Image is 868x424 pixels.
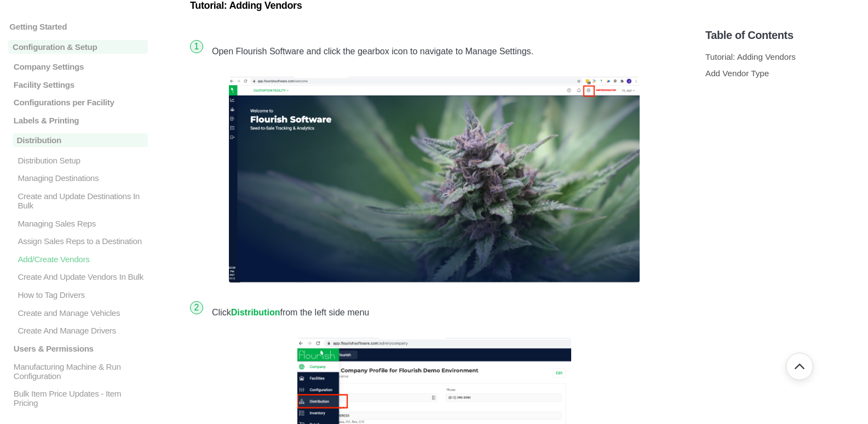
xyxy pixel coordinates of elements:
[16,308,148,318] p: Create and Manage Vehicles
[13,116,148,125] p: Labels & Printing
[8,290,148,299] a: How to Tag Drivers
[705,52,796,61] a: Tutorial: Adding Vendors
[16,326,148,335] p: Create And Manage Drivers
[8,116,148,125] a: Labels & Printing
[8,362,148,381] a: Manufacturing Machine & Run Configuration
[8,272,148,281] a: Create And Update Vendors In Bulk
[16,272,148,281] p: Create And Update Vendors In Bulk
[16,290,148,299] p: How to Tag Drivers
[16,236,148,246] p: Assign Sales Reps to a Destination
[8,134,148,148] a: Distribution
[13,389,148,408] p: Bulk Item Price Updates - Item Pricing
[8,80,148,89] a: Facility Settings
[8,40,148,54] a: Configuration & Setup
[8,389,148,408] a: Bulk Item Price Updates - Item Pricing
[231,308,280,317] strong: Distribution
[705,69,769,78] a: Add Vendor Type
[13,134,148,148] p: Distribution
[786,353,813,380] button: Go back to top of document
[16,255,148,264] p: Add/Create Vendors
[8,173,148,183] a: Managing Destinations
[212,45,533,58] span: Open Flourish Software and click the gearbox icon to navigate to Manage Settings.
[8,22,148,31] a: Getting Started
[13,362,148,381] p: Manufacturing Machine & Run Configuration
[8,98,148,107] a: Configurations per Facility
[8,219,148,228] a: Managing Sales Reps
[8,236,148,246] a: Assign Sales Reps to a Destination
[16,173,148,183] p: Managing Destinations
[13,344,148,353] p: Users & Permissions
[8,156,148,165] a: Distribution Setup
[705,11,860,408] section: Table of Contents
[8,308,148,318] a: Create and Manage Vehicles
[8,344,148,353] a: Users & Permissions
[229,77,640,282] img: screen-shot-2021-07-12-at-2-09-39-pm.png
[13,80,148,89] p: Facility Settings
[8,62,148,71] a: Company Settings
[16,156,148,165] p: Distribution Setup
[8,255,148,264] a: Add/Create Vendors
[13,98,148,107] p: Configurations per Facility
[16,219,148,228] p: Managing Sales Reps
[16,191,148,210] p: Create and Update Destinations In Bulk
[8,191,148,210] a: Create and Update Destinations In Bulk
[8,326,148,335] a: Create And Manage Drivers
[705,29,860,42] h5: Table of Contents
[13,62,148,71] p: Company Settings
[212,306,369,319] span: Click from the left side menu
